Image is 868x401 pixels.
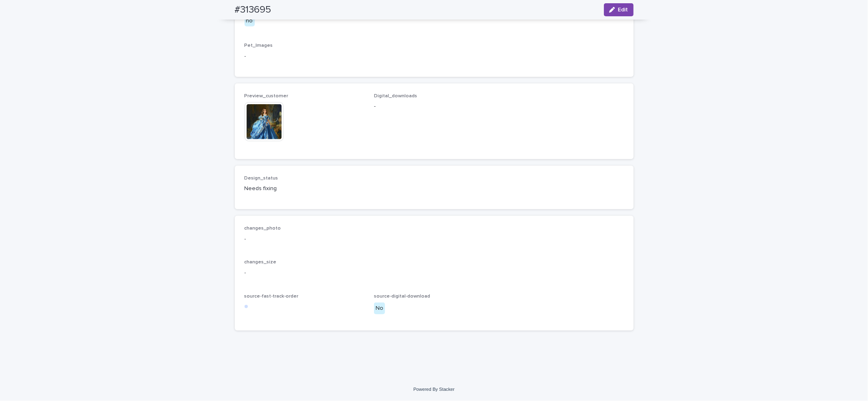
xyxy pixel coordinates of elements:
span: source-fast-track-order [245,294,299,299]
span: Design_status [245,176,278,181]
p: - [245,235,624,243]
button: Edit [604,3,634,16]
p: - [245,269,624,277]
span: Digital_downloads [374,94,417,99]
span: source-digital-download [374,294,430,299]
h2: #313695 [235,4,271,16]
div: No [374,302,385,314]
span: Pet_Images [245,43,273,48]
a: Powered By Stacker [413,387,455,392]
p: - [245,52,624,61]
div: no [245,15,255,27]
span: changes_size [245,260,277,265]
span: Edit [618,7,628,13]
p: - [374,102,494,111]
span: Preview_customer [245,94,289,99]
p: Needs fixing [245,184,365,193]
span: changes_photo [245,226,281,231]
